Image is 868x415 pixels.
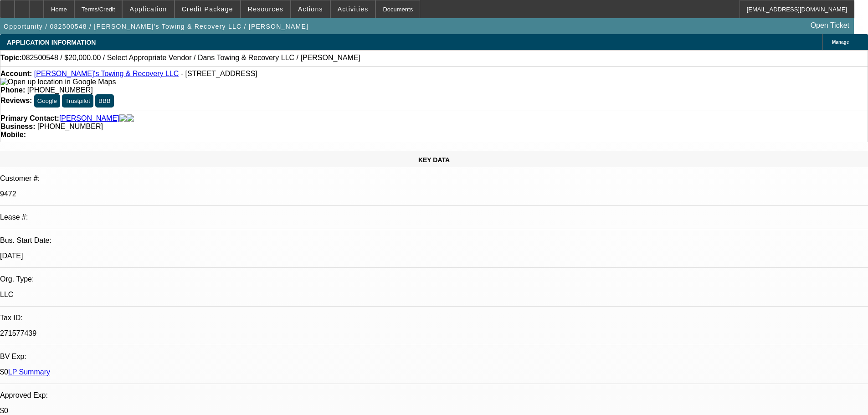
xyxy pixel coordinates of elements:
[0,70,32,77] strong: Account:
[298,5,323,13] span: Actions
[0,123,35,130] strong: Business:
[34,70,179,77] a: [PERSON_NAME]'s Towing & Recovery LLC
[27,86,93,94] span: [PHONE_NUMBER]
[338,5,369,13] span: Activities
[0,97,32,104] strong: Reviews:
[0,54,22,62] strong: Topic:
[127,114,134,123] img: linkedin-icon.png
[4,23,308,30] span: Opportunity / 082500548 / [PERSON_NAME]'s Towing & Recovery LLC / [PERSON_NAME]
[59,114,119,123] a: [PERSON_NAME]
[241,0,290,18] button: Resources
[0,78,116,86] img: Open up location in Google Maps
[7,39,96,46] span: APPLICATION INFORMATION
[62,94,93,108] button: Trustpilot
[123,0,174,18] button: Application
[0,114,59,123] strong: Primary Contact:
[37,123,103,130] span: [PHONE_NUMBER]
[119,114,127,123] img: facebook-icon.png
[181,70,257,77] span: - [STREET_ADDRESS]
[22,54,360,62] span: 082500548 / $20,000.00 / Select Appropriate Vendor / Dans Towing & Recovery LLC / [PERSON_NAME]
[248,5,283,13] span: Resources
[291,0,330,18] button: Actions
[807,18,853,33] a: Open Ticket
[331,0,375,18] button: Activities
[0,131,26,138] strong: Mobile:
[832,40,849,45] span: Manage
[129,5,167,13] span: Application
[8,368,50,376] a: LP Summary
[418,156,450,164] span: KEY DATA
[0,86,25,94] strong: Phone:
[0,78,116,86] a: View Google Maps
[182,5,233,13] span: Credit Package
[175,0,240,18] button: Credit Package
[95,94,114,108] button: BBB
[34,94,60,108] button: Google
